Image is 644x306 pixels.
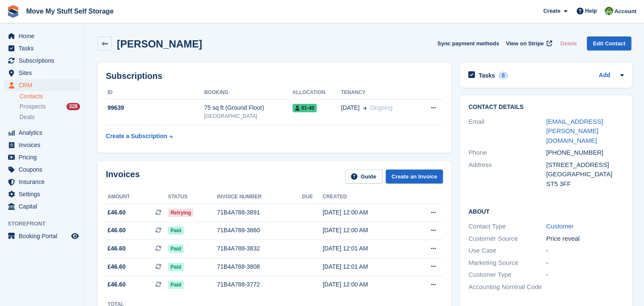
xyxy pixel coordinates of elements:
[468,270,546,280] div: Customer Type
[168,209,194,217] span: Retrying
[168,263,184,271] span: Paid
[106,190,168,204] th: Amount
[546,223,574,230] a: Customer
[217,244,302,253] div: 71B4A788-3832
[543,7,560,15] span: Create
[19,103,46,111] span: Prospects
[204,103,292,112] div: 75 sq ft (Ground Floor)
[478,72,495,79] h2: Tasks
[19,176,69,188] span: Insurance
[4,151,80,163] a: menu
[341,86,417,100] th: Tenancy
[19,113,35,121] span: Deals
[117,38,202,50] h2: [PERSON_NAME]
[4,200,80,212] a: menu
[323,244,409,253] div: [DATE] 12:01 AM
[8,220,84,228] span: Storefront
[217,262,302,271] div: 71B4A788-3808
[106,103,204,112] div: 99639
[4,67,80,79] a: menu
[4,164,80,175] a: menu
[302,190,323,204] th: Due
[293,104,317,112] span: 01-40
[546,270,624,280] div: -
[108,226,126,235] span: £46.60
[437,36,499,50] button: Sync payment methods
[468,282,546,292] div: Accounting Nominal Code
[546,234,624,244] div: Price reveal
[19,200,69,212] span: Capital
[217,226,302,235] div: 71B4A788-3860
[605,7,613,15] img: Joel Booth
[546,246,624,256] div: -
[498,72,508,79] div: 0
[468,222,546,231] div: Contact Type
[217,280,302,289] div: 71B4A788-3772
[4,127,80,139] a: menu
[4,230,80,242] a: menu
[370,104,392,111] span: Ongoing
[341,103,359,112] span: [DATE]
[4,79,80,91] a: menu
[323,190,409,204] th: Created
[108,280,126,289] span: £46.60
[293,86,341,100] th: Allocation
[106,71,443,81] h2: Subscriptions
[4,42,80,54] a: menu
[468,104,624,111] h2: Contact Details
[323,280,409,289] div: [DATE] 12:00 AM
[386,170,443,184] a: Create an Invoice
[585,7,597,15] span: Help
[23,4,117,18] a: Move My Stuff Self Storage
[468,160,546,189] div: Address
[217,208,302,217] div: 71B4A788-3891
[468,246,546,256] div: Use Case
[4,30,80,42] a: menu
[19,127,69,139] span: Analytics
[4,176,80,188] a: menu
[323,226,409,235] div: [DATE] 12:00 AM
[7,5,19,18] img: stora-icon-8386f47178a22dfd0bd8f6a31ec36ba5ce8667c1dd55bd0f319d3a0aa187defe.svg
[4,188,80,200] a: menu
[587,36,631,50] a: Edit Contact
[168,226,184,235] span: Paid
[168,281,184,289] span: Paid
[19,92,80,100] a: Contacts
[557,36,580,50] button: Delete
[599,71,610,81] a: Add
[168,245,184,253] span: Paid
[70,231,80,241] a: Preview store
[106,128,173,144] a: Create a Subscription
[468,148,546,158] div: Phone
[468,207,624,215] h2: About
[19,55,69,67] span: Subscriptions
[106,170,140,184] h2: Invoices
[19,151,69,163] span: Pricing
[168,190,217,204] th: Status
[546,148,624,158] div: [PHONE_NUMBER]
[19,230,69,242] span: Booking Portal
[19,164,69,175] span: Coupons
[546,118,603,144] a: [EMAIL_ADDRESS][PERSON_NAME][DOMAIN_NAME]
[108,244,126,253] span: £46.60
[546,179,624,189] div: ST5 3FF
[108,208,126,217] span: £46.60
[19,113,80,122] a: Deals
[323,262,409,271] div: [DATE] 12:01 AM
[19,188,69,200] span: Settings
[546,170,624,179] div: [GEOGRAPHIC_DATA]
[468,258,546,268] div: Marketing Source
[614,7,636,16] span: Account
[4,139,80,151] a: menu
[468,117,546,146] div: Email
[323,208,409,217] div: [DATE] 12:00 AM
[19,30,69,42] span: Home
[217,190,302,204] th: Invoice number
[106,86,204,100] th: ID
[506,39,544,48] span: View on Stripe
[503,36,554,50] a: View on Stripe
[19,79,69,91] span: CRM
[204,86,292,100] th: Booking
[4,55,80,67] a: menu
[19,139,69,151] span: Invoices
